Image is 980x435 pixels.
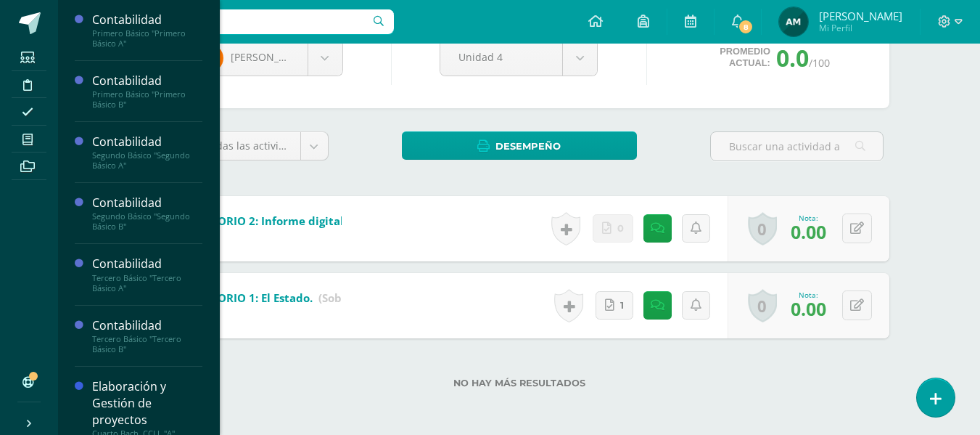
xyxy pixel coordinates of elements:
[92,150,202,171] div: Segundo Básico "Segundo Básico A"
[92,195,202,232] a: ContabilidadSegundo Básico "Segundo Básico B"
[596,291,633,320] a: 1
[92,211,202,232] div: Segundo Básico "Segundo Básico B"
[92,334,202,354] div: Tercero Básico "Tercero Básico B"
[156,132,328,160] a: (100%)Todas las actividades de esta unidad
[779,7,808,36] img: 09ff674d68efe52c25f03c97fc906881.png
[402,131,637,160] a: Desempeño
[720,46,770,69] span: Promedio actual:
[791,219,826,244] span: 0.00
[440,40,597,76] a: Unidad 4
[92,317,202,354] a: ContabilidadTercero Básico "Tercero Básico B"
[92,12,202,28] div: Contabilidad
[185,40,342,76] a: [PERSON_NAME]
[231,50,312,64] span: [PERSON_NAME]
[495,133,561,160] span: Desempeño
[791,296,826,321] span: 0.00
[168,210,416,233] a: LABORATORIO 2: Informe digital.
[791,213,826,223] div: Nota:
[168,229,342,243] div: ZONA
[819,9,902,23] span: [PERSON_NAME]
[92,273,202,293] div: Tercero Básico "Tercero Básico A"
[92,28,202,49] div: Primero Básico "Primero Básico A"
[92,256,202,272] div: Contabilidad
[168,287,382,310] a: LABORATORIO 1: El Estado. (Sobre 15.0)
[620,292,624,319] span: 1
[92,73,202,110] a: ContabilidadPrimero Básico "Primero Básico B"
[711,132,883,160] input: Buscar una actividad aquí...
[168,214,347,228] b: LABORATORIO 2: Informe digital.
[617,215,624,242] span: 0
[809,56,830,70] span: /100
[92,317,202,334] div: Contabilidad
[776,42,809,73] span: 0.0
[92,12,202,49] a: ContabilidadPrimero Básico "Primero Básico A"
[168,290,313,305] b: LABORATORIO 1: El Estado.
[67,9,394,34] input: Busca un usuario...
[92,378,202,428] div: Elaboración y Gestión de proyectos
[168,306,342,320] div: ZONA
[748,212,777,245] a: 0
[791,290,826,300] div: Nota:
[92,195,202,211] div: Contabilidad
[819,22,902,34] span: Mi Perfil
[748,289,777,322] a: 0
[149,378,889,389] label: No hay más resultados
[92,256,202,293] a: ContabilidadTercero Básico "Tercero Básico A"
[738,19,754,35] span: 8
[92,134,202,150] div: Contabilidad
[318,290,382,305] strong: (Sobre 15.0)
[92,73,202,89] div: Contabilidad
[458,40,544,74] span: Unidad 4
[92,89,202,110] div: Primero Básico "Primero Básico B"
[92,134,202,171] a: ContabilidadSegundo Básico "Segundo Básico A"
